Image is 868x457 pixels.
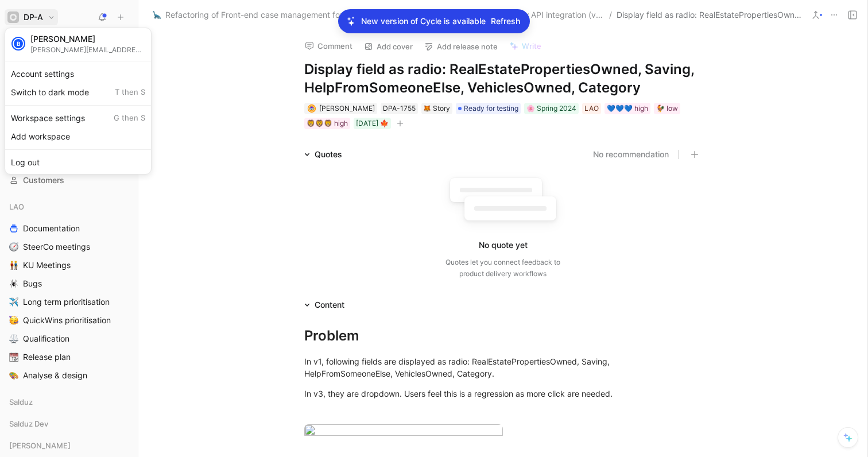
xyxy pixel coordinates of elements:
div: Log out [7,153,149,172]
div: [PERSON_NAME][EMAIL_ADDRESS][PERSON_NAME][DOMAIN_NAME] [30,45,145,54]
div: Add workspace [7,127,149,146]
div: [PERSON_NAME] [30,34,145,44]
div: Workspace settings [7,109,149,127]
div: B [13,38,24,49]
div: DP-ADP-A [5,28,152,175]
span: T then S [115,87,145,98]
div: Account settings [7,65,149,83]
span: G then S [114,113,145,123]
div: Switch to dark mode [7,83,149,102]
